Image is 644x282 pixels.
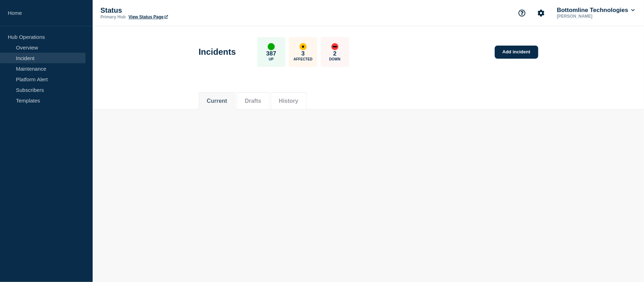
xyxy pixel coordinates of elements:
[128,14,168,19] a: View Status Page
[279,98,298,104] button: History
[556,14,629,19] p: [PERSON_NAME]
[100,6,242,14] p: Status
[556,7,636,14] button: Bottomline Technologies
[266,50,276,57] p: 387
[495,46,538,59] a: Add incident
[333,50,336,57] p: 2
[269,57,274,61] p: Up
[534,6,549,20] button: Account settings
[268,43,275,50] div: up
[300,43,307,50] div: affected
[294,57,312,61] p: Affected
[515,6,529,20] button: Support
[331,43,338,50] div: down
[100,14,126,19] p: Primary Hub
[199,47,236,57] h1: Incidents
[245,98,261,104] button: Drafts
[207,98,227,104] button: Current
[301,50,304,57] p: 3
[329,57,341,61] p: Down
